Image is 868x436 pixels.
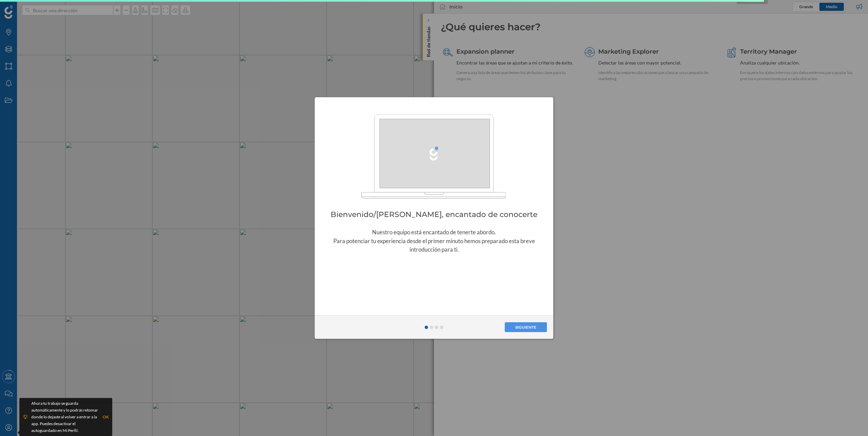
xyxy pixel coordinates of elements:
[330,228,538,254] div: Nuestro equipo está encantado de tenerte abordo. Para potenciar tu experiencia desde el primer mi...
[103,414,109,420] div: OK
[31,400,99,434] div: Ahora tu trabajo se guarda automáticamente y lo podrás retomar donde lo dejaste al volver a entra...
[361,113,507,199] img: 1_Intro.gif
[330,211,538,218] div: Bienvenido/[PERSON_NAME], encantado de conocerte
[505,322,547,332] button: Siguiente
